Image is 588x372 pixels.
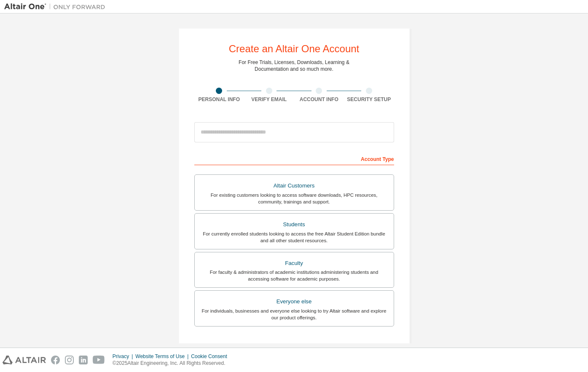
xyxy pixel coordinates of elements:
[194,339,394,353] div: Your Profile
[239,59,349,72] div: For Free Trials, Licenses, Downloads, Learning & Documentation and so much more.
[191,353,232,360] div: Cookie Consent
[229,44,360,54] div: Create an Altair One Account
[244,96,294,103] div: Verify Email
[194,96,244,103] div: Personal Info
[3,356,46,364] img: altair_logo.svg
[200,180,389,192] div: Altair Customers
[79,356,88,364] img: linkedin.svg
[200,230,389,244] div: For currently enrolled students looking to access the free Altair Student Edition bundle and all ...
[200,257,389,269] div: Faculty
[113,360,232,367] p: © 2025 Altair Engineering, Inc. All Rights Reserved.
[200,308,389,321] div: For individuals, businesses and everyone else looking to try Altair software and explore our prod...
[113,353,135,360] div: Privacy
[294,96,344,103] div: Account Info
[194,152,394,165] div: Account Type
[135,353,191,360] div: Website Terms of Use
[200,269,389,282] div: For faculty & administrators of academic institutions administering students and accessing softwa...
[93,356,105,364] img: youtube.svg
[344,96,394,103] div: Security Setup
[51,356,60,364] img: facebook.svg
[200,192,389,205] div: For existing customers looking to access software downloads, HPC resources, community, trainings ...
[65,356,74,364] img: instagram.svg
[4,3,110,11] img: Altair One
[200,219,389,230] div: Students
[200,296,389,308] div: Everyone else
